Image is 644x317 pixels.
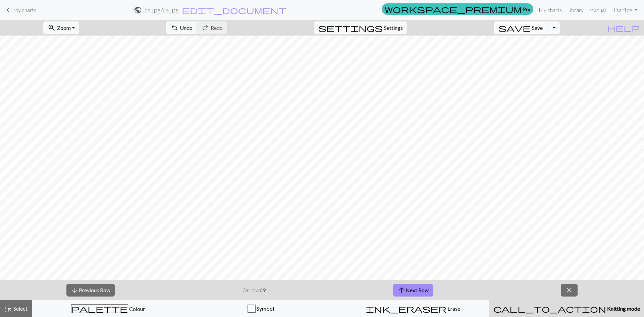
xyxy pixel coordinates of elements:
[384,24,403,32] span: Settings
[71,304,128,313] span: palette
[260,287,266,293] strong: 69
[166,21,197,34] button: Undo
[494,21,547,34] button: Save
[318,24,383,32] i: Settings
[32,300,184,317] button: Colour
[134,5,142,15] span: public
[57,24,71,31] span: Zoom
[180,24,193,31] span: Undo
[314,21,407,34] button: SettingsSettings
[385,4,522,14] span: workspace_premium
[608,3,640,17] a: Hisaritce
[446,305,460,312] span: Erase
[397,285,406,295] span: arrow_upward
[318,23,383,33] span: settings
[565,3,586,17] a: Library
[48,23,56,33] span: zoom_in
[13,7,36,13] span: My charts
[493,304,606,313] span: call_to_action
[4,304,12,313] span: highlight_alt
[170,23,178,33] span: undo
[489,300,644,317] button: Knitting mode
[145,6,179,14] h2: ca.jpg / ca.jpg
[586,3,608,17] a: Manual
[337,300,489,317] button: Erase
[565,285,573,295] span: close
[128,306,145,312] span: Colour
[182,5,286,15] span: edit_document
[366,304,446,313] span: ink_eraser
[607,23,640,33] span: help
[184,300,337,317] button: Symbol
[4,4,36,16] a: My charts
[71,285,79,295] span: arrow_downward
[532,24,543,31] span: Save
[606,305,640,312] span: Knitting mode
[66,284,115,297] button: Previous Row
[4,5,12,15] span: keyboard_arrow_left
[12,305,28,312] span: Select
[498,23,531,33] span: save
[382,3,533,15] a: Pro
[43,21,79,34] button: Zoom
[256,305,274,312] span: Symbol
[243,286,266,294] p: On row
[393,284,433,297] button: Next Row
[536,3,565,17] a: My charts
